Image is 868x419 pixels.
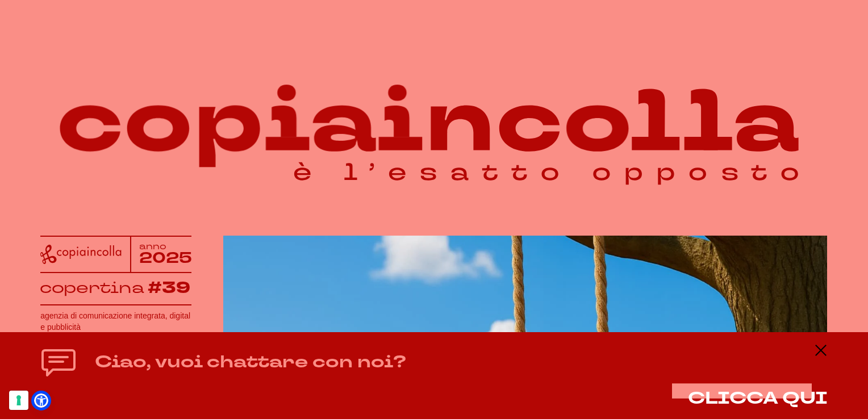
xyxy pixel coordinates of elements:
[139,241,166,252] tspan: anno
[34,393,48,408] a: Open Accessibility Menu
[9,391,28,410] button: Le tue preferenze relative al consenso per le tecnologie di tracciamento
[148,277,191,299] tspan: #39
[40,310,191,333] h1: agenzia di comunicazione integrata, digital e pubblicità
[40,277,145,298] tspan: copertina
[688,387,828,410] span: CLICCA QUI
[688,389,828,408] button: CLICCA QUI
[139,248,192,268] tspan: 2025
[95,349,406,375] h4: Ciao, vuoi chattare con noi?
